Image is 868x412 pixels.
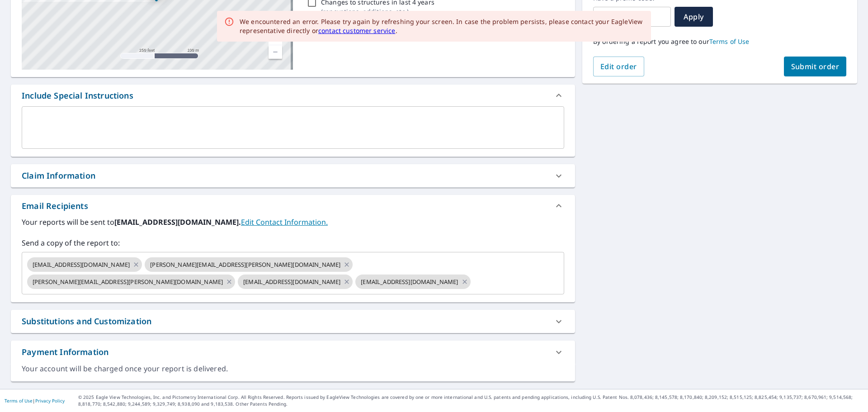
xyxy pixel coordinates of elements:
span: Apply [682,12,706,22]
span: [PERSON_NAME][EMAIL_ADDRESS][PERSON_NAME][DOMAIN_NAME] [27,278,228,286]
a: EditContactInfo [241,217,328,227]
button: Submit order [784,57,847,76]
div: Claim Information [11,164,575,187]
div: Include Special Instructions [11,85,575,106]
div: Email Recipients [11,195,575,217]
div: [EMAIL_ADDRESS][DOMAIN_NAME] [238,275,353,289]
button: Apply [675,7,713,27]
div: Payment Information [22,346,108,358]
p: © 2025 Eagle View Technologies, Inc. and Pictometry International Corp. All Rights Reserved. Repo... [78,394,863,407]
p: ( renovations, additions, etc. ) [321,7,434,16]
button: Edit order [593,57,644,76]
b: [EMAIL_ADDRESS][DOMAIN_NAME]. [114,217,241,227]
a: Current Level 17, Zoom Out [269,45,282,59]
a: Terms of Use [5,398,33,404]
div: [PERSON_NAME][EMAIL_ADDRESS][PERSON_NAME][DOMAIN_NAME] [145,257,353,272]
div: [EMAIL_ADDRESS][DOMAIN_NAME] [27,257,142,272]
div: Claim Information [22,170,95,182]
span: [PERSON_NAME][EMAIL_ADDRESS][PERSON_NAME][DOMAIN_NAME] [145,260,346,269]
span: Submit order [791,62,840,71]
div: Email Recipients [22,200,88,212]
div: [PERSON_NAME][EMAIL_ADDRESS][PERSON_NAME][DOMAIN_NAME] [27,275,235,289]
div: Substitutions and Customization [11,310,575,333]
span: [EMAIL_ADDRESS][DOMAIN_NAME] [238,278,346,286]
span: Edit order [600,62,637,71]
p: | [5,398,65,403]
span: [EMAIL_ADDRESS][DOMAIN_NAME] [355,278,463,286]
a: Privacy Policy [35,398,65,404]
a: contact customer service [318,26,396,35]
div: Payment Information [11,341,575,364]
div: [EMAIL_ADDRESS][DOMAIN_NAME] [355,275,470,289]
p: By ordering a report you agree to our [593,38,846,46]
a: Terms of Use [709,37,750,46]
label: Send a copy of the report to: [22,237,564,248]
div: We encountered an error. Please try again by refreshing your screen. In case the problem persists... [240,17,644,35]
div: Your account will be charged once your report is delivered. [22,364,564,374]
div: Substitutions and Customization [22,315,151,327]
div: Include Special Instructions [22,90,133,102]
span: [EMAIL_ADDRESS][DOMAIN_NAME] [27,260,135,269]
label: Your reports will be sent to [22,217,564,227]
